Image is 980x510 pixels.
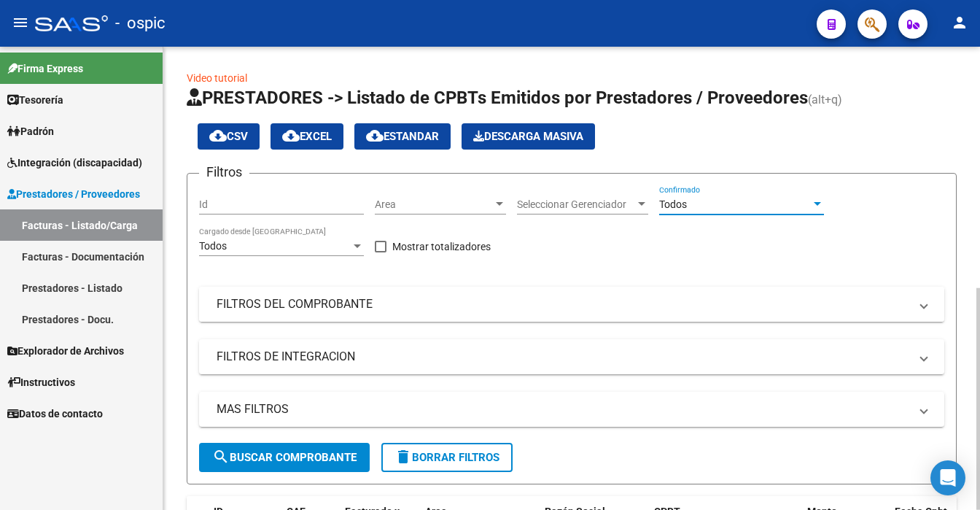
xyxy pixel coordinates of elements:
mat-icon: person [951,14,968,31]
span: Tesorería [7,92,63,108]
span: Todos [659,198,687,210]
span: (alt+q) [808,93,842,107]
button: Descarga Masiva [462,123,595,150]
span: Mostrar totalizadores [392,238,491,255]
mat-icon: cloud_download [366,127,384,144]
span: Explorador de Archivos [7,343,124,359]
mat-icon: delete [394,448,412,465]
span: Padrón [7,123,54,139]
span: EXCEL [282,130,332,143]
span: CSV [209,130,248,143]
mat-icon: search [212,448,230,465]
span: Estandar [366,130,439,143]
mat-panel-title: FILTROS DEL COMPROBANTE [217,296,909,312]
span: PRESTADORES -> Listado de CPBTs Emitidos por Prestadores / Proveedores [187,88,808,108]
a: Video tutorial [187,72,247,84]
span: Descarga Masiva [473,130,583,143]
span: Instructivos [7,374,75,390]
button: Borrar Filtros [381,443,513,472]
span: Borrar Filtros [394,451,499,464]
h3: Filtros [199,162,249,182]
mat-icon: cloud_download [282,127,300,144]
span: Integración (discapacidad) [7,155,142,171]
span: Seleccionar Gerenciador [517,198,635,211]
mat-panel-title: MAS FILTROS [217,401,909,417]
mat-expansion-panel-header: FILTROS DEL COMPROBANTE [199,287,944,322]
span: Datos de contacto [7,406,103,422]
span: Buscar Comprobante [212,451,357,464]
span: - ospic [115,7,166,39]
span: Prestadores / Proveedores [7,186,140,202]
app-download-masive: Descarga masiva de comprobantes (adjuntos) [462,123,595,150]
mat-panel-title: FILTROS DE INTEGRACION [217,349,909,365]
mat-icon: cloud_download [209,127,227,144]
mat-expansion-panel-header: MAS FILTROS [199,392,944,427]
span: Todos [199,240,227,252]
div: Open Intercom Messenger [930,460,965,495]
mat-icon: menu [12,14,29,31]
mat-expansion-panel-header: FILTROS DE INTEGRACION [199,339,944,374]
button: Estandar [354,123,451,150]
button: CSV [198,123,260,150]
span: Firma Express [7,61,83,77]
button: EXCEL [271,123,343,150]
span: Area [375,198,493,211]
button: Buscar Comprobante [199,443,370,472]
